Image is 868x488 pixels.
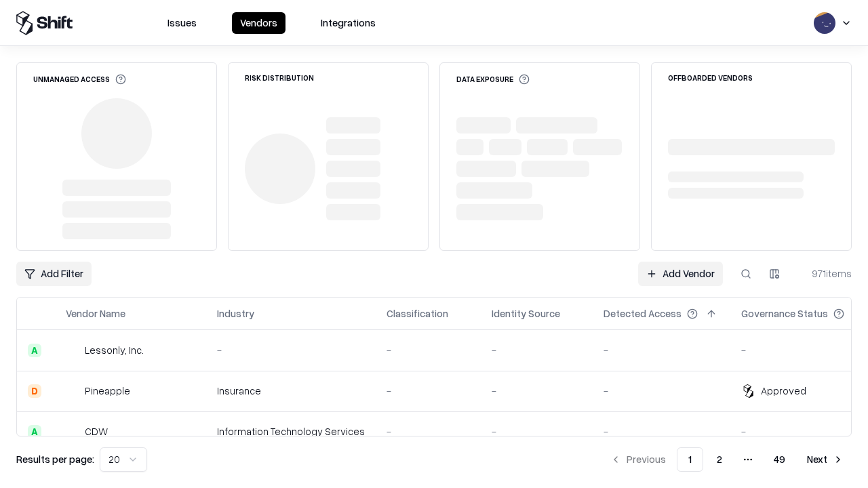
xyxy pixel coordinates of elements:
div: Classification [387,306,448,321]
div: 971 items [797,266,852,281]
button: Next [799,447,852,472]
p: Results per page: [16,452,94,466]
img: Lessonly, Inc. [66,344,79,357]
div: - [387,384,470,398]
div: A [28,344,41,357]
div: Approved [761,384,806,398]
div: - [741,343,866,357]
div: Offboarded Vendors [668,74,753,81]
img: Pineapple [66,384,79,398]
button: 49 [763,447,796,472]
nav: pagination [602,447,852,472]
button: Integrations [313,12,384,34]
div: - [387,343,470,357]
div: - [604,424,719,439]
div: Detected Access [604,306,682,321]
div: - [604,384,719,398]
div: Vendor Name [66,306,125,321]
button: 1 [677,447,703,472]
div: A [28,425,41,439]
div: Governance Status [741,306,828,321]
div: Identity Source [492,306,560,321]
div: CDW [85,424,108,439]
div: Lessonly, Inc. [85,343,144,357]
button: Vendors [232,12,285,34]
a: Add Vendor [638,262,723,286]
button: Add Filter [16,262,92,286]
div: Pineapple [85,384,130,398]
div: - [741,424,866,439]
img: CDW [66,425,79,439]
div: D [28,384,41,398]
div: Information Technology Services [217,424,365,439]
div: - [604,343,719,357]
div: Risk Distribution [245,74,314,81]
button: 2 [706,447,733,472]
div: Unmanaged Access [33,74,126,85]
div: - [387,424,470,439]
div: Insurance [217,384,365,398]
div: Industry [217,306,254,321]
div: Data Exposure [456,74,530,85]
div: - [492,384,582,398]
div: - [217,343,365,357]
div: - [492,343,582,357]
button: Issues [159,12,205,34]
div: - [492,424,582,439]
